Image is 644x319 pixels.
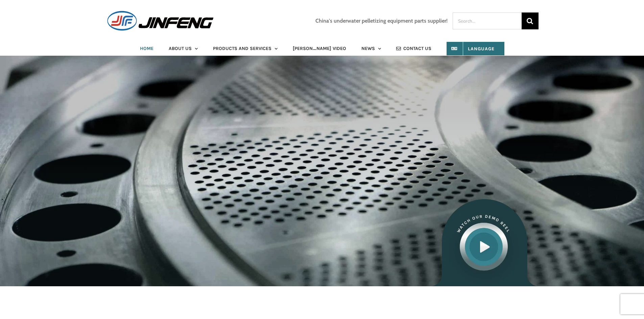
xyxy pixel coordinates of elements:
a: HOME [140,42,153,55]
a: CONTACT US [396,42,431,55]
img: JINFENG Logo [106,10,215,31]
a: ABOUT US [169,42,198,55]
span: ABOUT US [169,46,192,51]
span: HOME [140,46,153,51]
span: [PERSON_NAME] VIDEO [293,46,346,51]
a: PRODUCTS AND SERVICES [213,42,278,55]
span: NEWS [361,46,375,51]
nav: Main Menu [106,42,539,55]
span: Language [456,46,495,52]
a: [PERSON_NAME] VIDEO [293,42,346,55]
h3: China's underwater pelletizing equipment parts supplier! [315,18,448,24]
a: NEWS [361,42,381,55]
span: CONTACT US [403,46,431,51]
input: Search [522,12,539,29]
input: Search... [453,12,522,29]
span: PRODUCTS AND SERVICES [213,46,271,51]
a: landscaper-watch-video-button [430,198,539,207]
img: landscaper-watch-video-button [430,199,539,286]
